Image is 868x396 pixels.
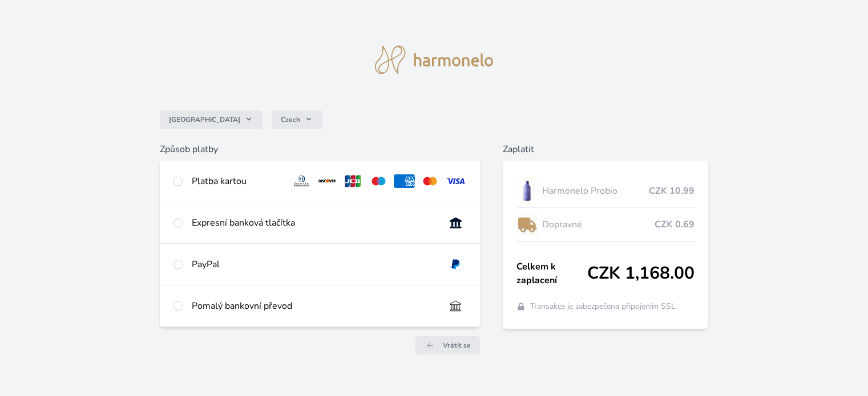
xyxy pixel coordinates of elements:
img: visa.svg [445,174,466,188]
img: delivery-lo.png [516,210,538,239]
img: logo.svg [375,46,494,74]
span: CZK 10.99 [649,184,695,198]
span: Vrátit se [443,341,471,350]
span: Harmonelo Probio [542,184,648,198]
img: jcb.svg [342,174,364,188]
img: CLEAN_PROBIO_se_stinem_x-lo.jpg [516,177,538,205]
span: Czech [281,115,300,124]
h6: Způsob platby [160,142,479,156]
span: [GEOGRAPHIC_DATA] [169,115,240,124]
img: diners.svg [291,174,312,188]
button: Czech [272,111,322,129]
span: CZK 0.69 [655,218,695,231]
div: Platba kartou [192,174,282,188]
span: Transakce je zabezpečena připojením SSL [530,301,676,312]
span: CZK 1,168.00 [587,263,695,284]
img: discover.svg [317,174,338,188]
div: Pomalý bankovní převod [192,299,435,313]
button: [GEOGRAPHIC_DATA] [160,111,263,129]
img: amex.svg [394,174,415,188]
span: Celkem k zaplacení [516,260,587,287]
img: paypal.svg [445,258,466,271]
h6: Zaplatit [503,142,708,156]
img: onlineBanking_CZ.svg [445,216,466,230]
div: PayPal [192,258,435,271]
img: mc.svg [419,174,441,188]
img: maestro.svg [368,174,389,188]
span: Dopravné [542,218,654,231]
img: bankTransfer_IBAN.svg [445,299,466,313]
div: Expresní banková tlačítka [192,216,435,230]
a: Vrátit se [415,336,480,354]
